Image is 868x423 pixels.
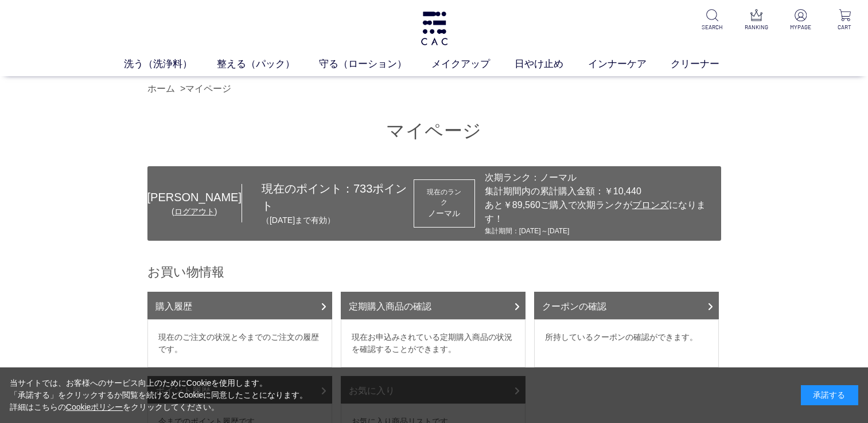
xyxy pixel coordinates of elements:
dd: 所持しているクーポンの確認ができます。 [534,319,719,367]
p: （[DATE]まで有効） [262,214,414,226]
p: MYPAGE [787,23,815,32]
a: インナーケア [588,57,671,72]
a: Cookieポリシー [66,402,123,412]
div: 集計期間内の累計購入金額：￥10,440 [485,185,715,198]
p: RANKING [742,23,770,32]
a: CART [831,9,859,32]
div: 当サイトでは、お客様へのサービス向上のためにCookieを使用します。 「承諾する」をクリックするか閲覧を続けるとCookieに同意したことになります。 詳細はこちらの をクリックしてください。 [10,377,308,413]
div: あと￥89,560ご購入で次期ランクが になります！ [485,198,715,226]
a: 洗う（洗浄料） [124,57,217,72]
p: SEARCH [698,23,726,32]
li: > [180,82,234,96]
h2: お買い物情報 [147,264,721,280]
div: 現在のポイント： ポイント [242,180,414,226]
h1: マイページ [147,119,721,143]
span: 733 [353,182,372,195]
div: 集計期間：[DATE]～[DATE] [485,226,715,236]
dd: 現在のご注文の状況と今までのご注文の履歴です。 [147,319,332,367]
a: 購入履歴 [147,292,332,319]
a: クリーナー [671,57,744,72]
a: ホーム [147,84,175,93]
a: 日やけ止め [515,57,588,72]
a: ログアウト [174,207,215,216]
a: メイクアップ [431,57,515,72]
div: 承諾する [801,385,858,405]
a: RANKING [742,9,770,32]
a: 守る（ローション） [319,57,431,72]
a: 整える（パック） [217,57,320,72]
dd: 現在お申込みされている定期購入商品の状況を確認することができます。 [341,319,526,367]
span: ブロンズ [632,200,669,210]
a: クーポンの確認 [534,292,719,319]
dt: 現在のランク [425,187,464,207]
div: [PERSON_NAME] [147,189,242,206]
div: 次期ランク：ノーマル [485,171,715,185]
p: CART [831,23,859,32]
a: MYPAGE [787,9,815,32]
a: 定期購入商品の確認 [341,292,526,319]
div: ノーマル [425,207,464,220]
a: マイページ [185,84,231,93]
div: ( ) [147,206,242,218]
a: SEARCH [698,9,726,32]
img: logo [419,11,449,45]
